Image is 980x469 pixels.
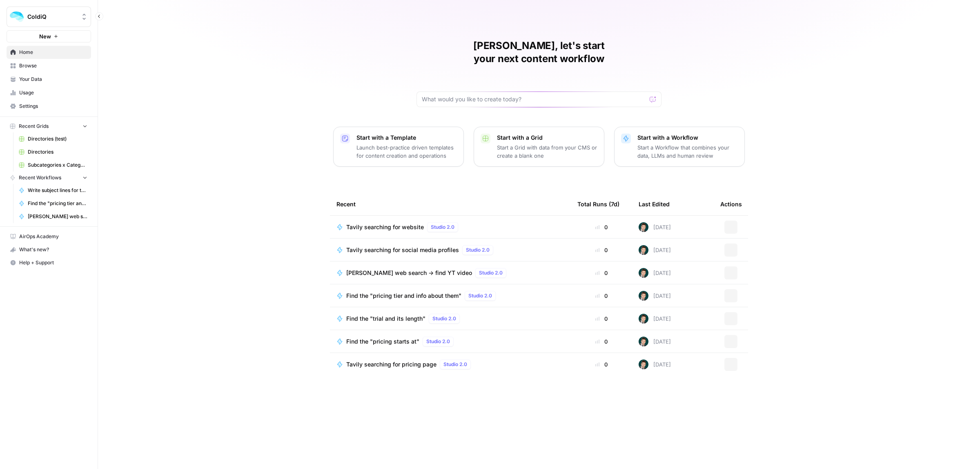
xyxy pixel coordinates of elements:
[336,337,564,346] a: Find the "pricing starts at"Studio 2.0
[577,193,619,215] div: Total Runs (7d)
[639,291,648,301] img: 992gdyty1pe6t0j61jgrcag3mgyd
[346,337,419,346] span: Find the "pricing starts at"
[577,269,626,277] div: 0
[19,233,87,240] span: AirOps Academy
[639,222,648,232] img: 992gdyty1pe6t0j61jgrcag3mgyd
[7,30,91,42] button: New
[468,292,492,299] span: Studio 2.0
[346,223,424,231] span: Tavily searching for website
[19,174,61,181] span: Recent Workflows
[637,143,738,160] p: Start a Workflow that combines your data, LLMs and human review
[346,360,437,368] span: Tavily searching for pricing page
[577,246,626,254] div: 0
[346,292,461,300] span: Find the "pricing tier and info about them"
[333,127,464,167] button: Start with a TemplateLaunch best-practice driven templates for content creation and operations
[639,337,648,346] img: 992gdyty1pe6t0j61jgrcag3mgyd
[7,86,91,99] a: Usage
[639,337,671,346] div: [DATE]
[639,314,648,324] img: 992gdyty1pe6t0j61jgrcag3mgyd
[336,291,564,301] a: Find the "pricing tier and info about them"Studio 2.0
[9,9,24,24] img: ColdiQ Logo
[637,134,738,142] p: Start with a Workflow
[577,292,626,300] div: 0
[7,46,91,59] a: Home
[639,291,671,301] div: [DATE]
[7,59,91,72] a: Browse
[336,193,564,215] div: Recent
[614,127,745,167] button: Start with a WorkflowStart a Workflow that combines your data, LLMs and human review
[7,243,91,256] button: What's new?
[497,134,597,142] p: Start with a Grid
[356,134,457,142] p: Start with a Template
[7,172,91,184] button: Recent Workflows
[28,135,87,143] span: Directories (test)
[720,193,742,215] div: Actions
[639,245,671,255] div: [DATE]
[346,269,472,277] span: [PERSON_NAME] web search -> find YT video
[336,222,564,232] a: Tavily searching for websiteStudio 2.0
[639,222,671,232] div: [DATE]
[28,200,87,207] span: Find the "pricing tier and info about them"
[639,268,671,278] div: [DATE]
[577,360,626,368] div: 0
[639,360,648,369] img: 992gdyty1pe6t0j61jgrcag3mgyd
[577,337,626,346] div: 0
[416,39,661,65] h1: [PERSON_NAME], let's start your next content workflow
[577,223,626,231] div: 0
[426,338,450,345] span: Studio 2.0
[336,268,564,278] a: [PERSON_NAME] web search -> find YT videoStudio 2.0
[15,159,91,172] a: Subcategories x Categories
[474,127,604,167] button: Start with a GridStart a Grid with data from your CMS or create a blank one
[7,243,91,256] div: What's new?
[577,315,626,323] div: 0
[336,314,564,324] a: Find the "trial and its length"Studio 2.0
[19,259,87,266] span: Help + Support
[479,269,503,277] span: Studio 2.0
[7,73,91,86] a: Your Data
[7,256,91,269] button: Help + Support
[7,7,91,27] button: Workspace: ColdiQ
[639,268,648,278] img: 992gdyty1pe6t0j61jgrcag3mgyd
[497,143,597,160] p: Start a Grid with data from your CMS or create a blank one
[7,100,91,113] a: Settings
[15,145,91,159] a: Directories
[19,123,49,130] span: Recent Grids
[7,230,91,243] a: AirOps Academy
[466,246,490,254] span: Studio 2.0
[7,120,91,132] button: Recent Grids
[39,32,51,40] span: New
[28,213,87,220] span: [PERSON_NAME] web search -> find YT video
[346,246,459,254] span: Tavily searching for social media profiles
[15,210,91,223] a: [PERSON_NAME] web search -> find YT video
[28,148,87,156] span: Directories
[19,103,87,110] span: Settings
[431,223,454,231] span: Studio 2.0
[336,245,564,255] a: Tavily searching for social media profilesStudio 2.0
[15,197,91,210] a: Find the "pricing tier and info about them"
[27,13,77,21] span: ColdiQ
[639,360,671,369] div: [DATE]
[15,132,91,145] a: Directories (test)
[28,187,87,194] span: Write subject lines for the best-of-the-week newsletter
[639,245,648,255] img: 992gdyty1pe6t0j61jgrcag3mgyd
[346,315,425,323] span: Find the "trial and its length"
[19,89,87,96] span: Usage
[19,49,87,56] span: Home
[19,62,87,69] span: Browse
[356,143,457,160] p: Launch best-practice driven templates for content creation and operations
[639,193,670,215] div: Last Edited
[28,161,87,169] span: Subcategories x Categories
[443,361,467,368] span: Studio 2.0
[19,76,87,83] span: Your Data
[422,95,646,103] input: What would you like to create today?
[639,314,671,324] div: [DATE]
[336,360,564,369] a: Tavily searching for pricing pageStudio 2.0
[15,184,91,197] a: Write subject lines for the best-of-the-week newsletter
[432,315,456,322] span: Studio 2.0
